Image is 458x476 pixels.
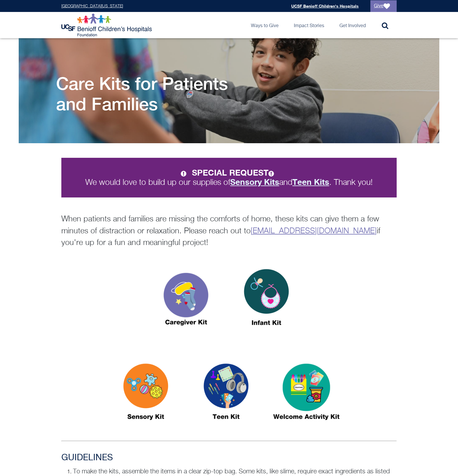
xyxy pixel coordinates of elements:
[246,12,283,38] a: Ways to Give
[370,0,397,12] a: Give
[230,258,303,342] img: infant kit
[109,352,182,436] img: Sensory Kits
[61,213,397,249] p: When patients and families are missing the comforts of home, these kits can give them a few minut...
[291,3,359,8] a: UCSF Benioff Children's Hospitals
[251,227,377,235] a: [EMAIL_ADDRESS][DOMAIN_NAME]
[61,453,397,463] h3: GUIDELINES
[192,168,277,177] strong: SPECIAL REQUEST
[61,4,123,8] a: [GEOGRAPHIC_DATA][US_STATE]
[56,73,255,114] h1: Care Kits for Patients and Families
[292,177,329,187] strong: Teen Kits
[230,178,279,187] a: Sensory Kits
[150,258,223,342] img: caregiver kit
[61,13,153,37] img: Logo for UCSF Benioff Children's Hospitals Foundation
[270,352,343,436] img: Activity Kits
[289,12,329,38] a: Impact Stories
[335,12,370,38] a: Get Involved
[230,177,279,187] strong: Sensory Kits
[190,352,263,436] img: Teen Kit
[72,168,386,187] p: We would love to build up our supplies of and . Thank you!
[292,178,329,187] a: Teen Kits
